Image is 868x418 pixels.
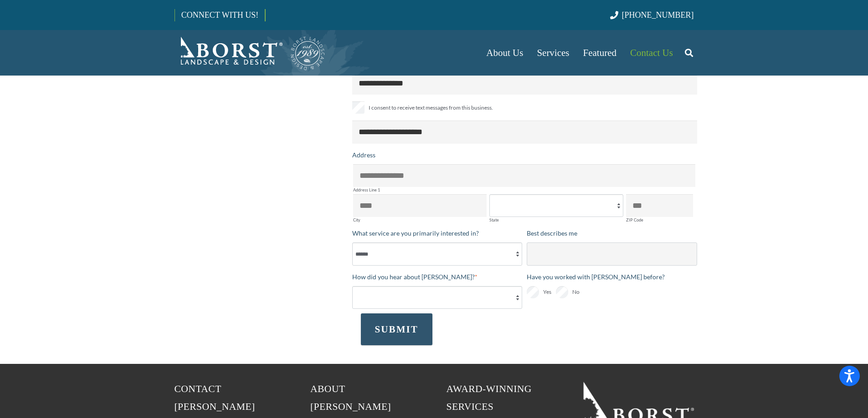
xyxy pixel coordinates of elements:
[310,383,391,412] span: About [PERSON_NAME]
[352,101,365,114] input: I consent to receive text messages from this business.
[556,286,568,298] input: No
[583,47,616,58] span: Featured
[527,286,539,298] input: Yes
[479,30,530,76] a: About Us
[630,47,673,58] span: Contact Us
[447,383,532,412] span: Award-Winning Services
[622,10,694,20] span: [PHONE_NUMBER]
[527,242,697,265] select: Best describes me
[489,218,623,222] label: State
[572,287,580,297] span: No
[680,41,698,64] a: Search
[352,286,523,309] select: How did you hear about [PERSON_NAME]?*
[527,229,577,237] span: Best describes me
[626,218,693,222] label: ZIP Code
[610,10,693,20] a: [PHONE_NUMBER]
[527,273,665,281] span: Have you worked with [PERSON_NAME] before?
[352,273,475,281] span: How did you hear about [PERSON_NAME]?
[486,47,523,58] span: About Us
[175,35,326,71] a: Borst-Logo
[361,313,432,345] button: SUBMIT
[353,188,695,192] label: Address Line 1
[543,287,551,297] span: Yes
[353,218,487,222] label: City
[352,229,479,237] span: What service are you primarily interested in?
[530,30,576,76] a: Services
[537,47,569,58] span: Services
[352,151,375,159] span: Address
[352,242,523,265] select: What service are you primarily interested in?
[623,30,680,76] a: Contact Us
[576,30,623,76] a: Featured
[175,4,265,26] a: CONNECT WITH US!
[369,102,493,113] span: I consent to receive text messages from this business.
